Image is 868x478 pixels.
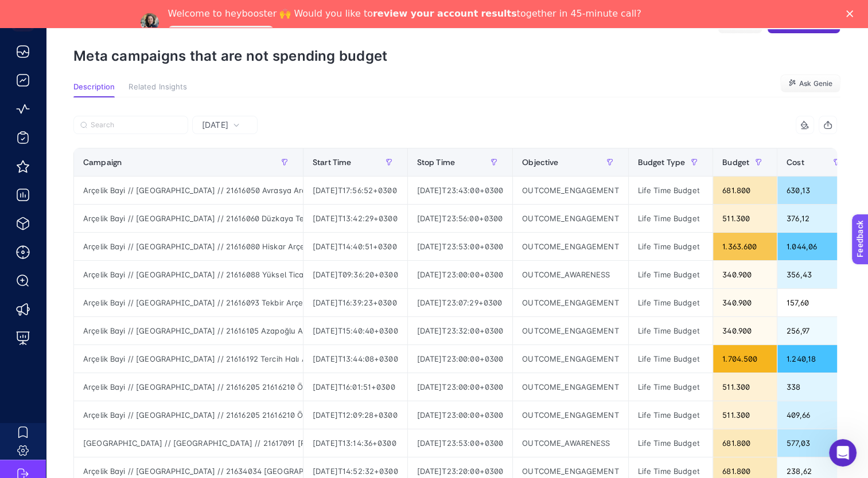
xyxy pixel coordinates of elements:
[408,233,513,260] div: [DATE]T23:53:00+0300
[638,158,686,167] span: Budget Type
[629,317,713,344] div: Life Time Budget
[777,373,855,401] div: 338
[481,8,516,19] b: results
[777,177,855,204] div: 630,13
[303,289,407,316] div: [DATE]T16:39:23+0300
[303,205,407,232] div: [DATE]T13:42:29+0300
[513,233,628,260] div: OUTCOME_ENGAGEMENT
[629,261,713,288] div: Life Time Budget
[799,79,832,88] span: Ask Genie
[74,261,303,288] div: Arçelik Bayi // [GEOGRAPHIC_DATA] // 21616088 Yüksel Ticaret Arçelik - ÇYK // [GEOGRAPHIC_DATA] -...
[408,317,513,344] div: [DATE]T23:32:00+0300
[303,233,407,260] div: [DATE]T14:40:51+0300
[303,373,407,401] div: [DATE]T16:01:51+0300
[629,429,713,457] div: Life Time Budget
[373,8,478,19] b: review your account
[168,26,274,40] a: Speak with an Expert
[846,10,858,17] div: Close
[829,439,857,467] iframe: Intercom live chat
[74,317,303,344] div: Arçelik Bayi // [GEOGRAPHIC_DATA] // 21616105 Azapoğlu Arçelik-ÇYK // [GEOGRAPHIC_DATA] - [GEOGRA...
[629,177,713,204] div: Life Time Budget
[303,317,407,344] div: [DATE]T15:40:40+0300
[408,205,513,232] div: [DATE]T23:56:00+0300
[408,177,513,204] div: [DATE]T23:43:00+0300
[629,373,713,401] div: Life Time Budget
[513,401,628,429] div: OUTCOME_ENGAGEMENT
[513,177,628,204] div: OUTCOME_ENGAGEMENT
[73,48,840,64] p: Meta campaigns that are not spending budget
[129,83,187,92] span: Related Insights
[303,401,407,429] div: [DATE]T12:09:28+0300
[83,158,122,167] span: Campaign
[629,289,713,316] div: Life Time Budget
[74,345,303,373] div: Arçelik Bayi // [GEOGRAPHIC_DATA] // 21616192 Tercih Halı Arçelik - ÇYK // [GEOGRAPHIC_DATA] - [G...
[129,83,187,97] button: Related Insights
[513,205,628,232] div: OUTCOME_ENGAGEMENT
[74,429,303,457] div: [GEOGRAPHIC_DATA] // [GEOGRAPHIC_DATA] // 21617091 [PERSON_NAME][GEOGRAPHIC_DATA][MEDICAL_DATA][P...
[74,205,303,232] div: Arçelik Bayi // [GEOGRAPHIC_DATA] // 21616060 Düzkaya Temmuz - [GEOGRAPHIC_DATA] - ÇYK // [GEOGRA...
[74,233,303,260] div: Arçelik Bayi // [GEOGRAPHIC_DATA] // 21616080 Hiskar Arçelik - ÇYK // [GEOGRAPHIC_DATA] - [GEOGRA...
[787,158,804,167] span: Cost
[168,8,641,19] div: Welcome to heybooster 🙌 Would you like to together in 45-minute call?
[777,233,855,260] div: 1.044,06
[780,75,840,93] button: Ask Genie
[74,289,303,316] div: Arçelik Bayi // [GEOGRAPHIC_DATA] // 21616093 Tekbir Arçelik - [GEOGRAPHIC_DATA] - ÇYK - 2 // [GE...
[303,177,407,204] div: [DATE]T17:56:52+0300
[713,429,777,457] div: 681.800
[513,429,628,457] div: OUTCOME_AWARENESS
[513,317,628,344] div: OUTCOME_ENGAGEMENT
[713,233,777,260] div: 1.363.600
[408,429,513,457] div: [DATE]T23:53:00+0300
[408,261,513,288] div: [DATE]T23:00:00+0300
[303,345,407,373] div: [DATE]T13:44:08+0300
[408,373,513,401] div: [DATE]T23:00:00+0300
[777,205,855,232] div: 376,12
[777,345,855,373] div: 1.240,18
[7,3,44,13] span: Feedback
[74,401,303,429] div: Arçelik Bayi // [GEOGRAPHIC_DATA] // 21616205 21616210 Ödünç Arçelik - ÇYK // [GEOGRAPHIC_DATA] -...
[74,373,303,401] div: Arçelik Bayi // [GEOGRAPHIC_DATA] // 21616205 21616210 Ödünç Arçelik - ÇYK // [GEOGRAPHIC_DATA] -...
[629,205,713,232] div: Life Time Budget
[629,401,713,429] div: Life Time Budget
[713,261,777,288] div: 340.900
[141,13,159,32] img: Profile image for Neslihan
[713,177,777,204] div: 681.800
[777,289,855,316] div: 157,60
[777,401,855,429] div: 409,66
[73,83,115,97] button: Description
[777,317,855,344] div: 256,97
[629,345,713,373] div: Life Time Budget
[713,401,777,429] div: 511.300
[713,373,777,401] div: 511.300
[522,158,558,167] span: Objective
[417,158,455,167] span: Stop Time
[73,83,115,92] span: Description
[629,233,713,260] div: Life Time Budget
[713,317,777,344] div: 340.900
[408,345,513,373] div: [DATE]T23:00:00+0300
[74,177,303,204] div: Arçelik Bayi // [GEOGRAPHIC_DATA] // 21616050 Avrasya Arçelik - [GEOGRAPHIC_DATA] - ÇYK // Facebo...
[408,401,513,429] div: [DATE]T23:00:00+0300
[713,205,777,232] div: 511.300
[408,289,513,316] div: [DATE]T23:07:29+0300
[777,429,855,457] div: 577,03
[713,345,777,373] div: 1.704.500
[722,158,749,167] span: Budget
[303,429,407,457] div: [DATE]T13:14:36+0300
[513,289,628,316] div: OUTCOME_ENGAGEMENT
[202,119,228,131] span: [DATE]
[513,345,628,373] div: OUTCOME_ENGAGEMENT
[91,121,181,130] input: Search
[513,261,628,288] div: OUTCOME_AWARENESS
[513,373,628,401] div: OUTCOME_ENGAGEMENT
[777,261,855,288] div: 356,43
[313,158,351,167] span: Start Time
[303,261,407,288] div: [DATE]T09:36:20+0300
[713,289,777,316] div: 340.900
